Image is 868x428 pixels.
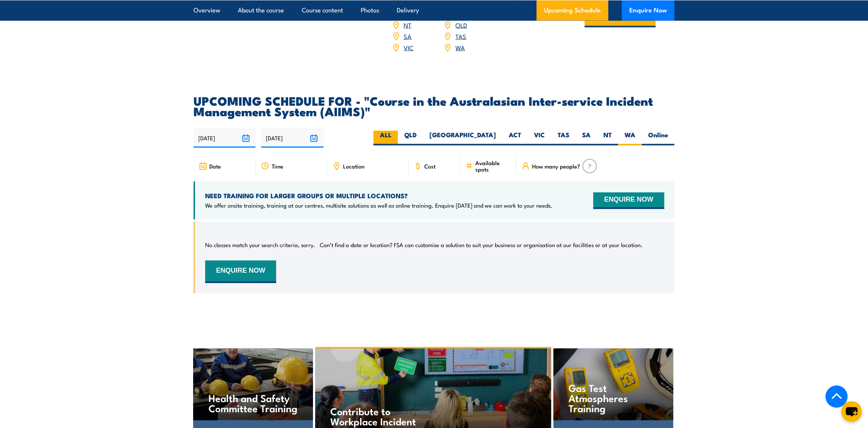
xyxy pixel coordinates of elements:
a: NT [404,20,412,29]
label: TAS [551,131,576,146]
a: VIC [404,43,414,52]
a: TAS [455,32,466,41]
button: ENQUIRE NOW [593,193,664,209]
label: NT [597,131,618,146]
label: VIC [528,131,551,146]
span: Available spots [475,160,511,173]
label: [GEOGRAPHIC_DATA] [423,131,502,146]
h4: Gas Test Atmospheres Training [569,383,658,413]
button: ENQUIRE NOW [205,261,276,283]
p: Can’t find a date or location? FSA can customise a solution to suit your business or organisation... [320,241,643,249]
label: Online [642,131,674,146]
span: How many people? [532,163,580,170]
label: ACT [502,131,528,146]
span: Location [343,163,364,170]
input: From date [194,129,256,148]
p: We offer onsite training, training at our centres, multisite solutions as well as online training... [205,202,552,209]
label: ALL [374,131,398,146]
h4: Health and Safety Committee Training [209,393,298,413]
a: SA [404,32,412,41]
p: No classes match your search criteria, sorry. [205,241,315,249]
label: WA [618,131,642,146]
button: chat-button [841,401,862,422]
span: Time [272,163,283,170]
h2: UPCOMING SCHEDULE FOR - "Course in the Australasian Inter-service Incident Management System (AII... [194,96,674,117]
a: QLD [455,20,467,29]
span: Cost [424,163,436,170]
label: QLD [398,131,423,146]
a: WA [455,43,465,52]
label: SA [576,131,597,146]
input: To date [261,129,323,148]
span: Date [209,163,221,170]
h4: NEED TRAINING FOR LARGER GROUPS OR MULTIPLE LOCATIONS? [205,192,552,200]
